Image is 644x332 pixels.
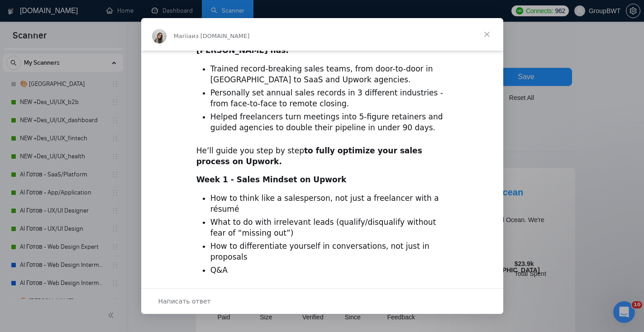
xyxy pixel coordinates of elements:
li: Trained record-breaking sales teams, from door-to-door in [GEOGRAPHIC_DATA] to SaaS and Upwork ag... [210,64,448,85]
b: Week 1 - Sales Mindset on Upwork [196,175,347,184]
span: из [DOMAIN_NAME] [191,33,249,39]
span: Написать ответ [158,295,211,307]
div: He’ll guide you step by step [196,146,448,167]
span: Закрыть [471,18,503,51]
b: to fully optimize your sales process on Upwork. [196,146,422,166]
li: Personally set annual sales records in 3 different industries - from face-to-face to remote closing. [210,88,448,109]
li: Helped freelancers turn meetings into 5-figure retainers and guided agencies to double their pipe... [210,112,448,133]
li: What to do with irrelevant leads (qualify/disqualify without fear of “missing out”) [210,217,448,239]
li: How to differentiate yourself in conversations, not just in proposals [210,241,448,263]
img: Profile image for Mariia [152,29,167,43]
span: Mariia [174,33,192,39]
div: Открыть разговор и ответить [141,288,503,314]
li: Q&A [210,265,448,276]
li: How to think like a salesperson, not just a freelancer with a résumé [210,193,448,215]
